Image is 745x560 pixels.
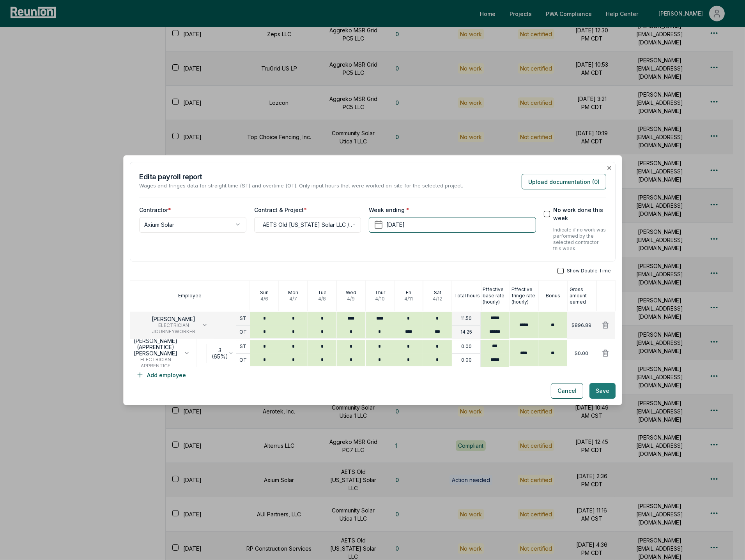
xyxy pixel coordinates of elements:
[260,289,269,295] p: Sun
[511,286,538,305] p: Effective fringe rate (hourly)
[139,171,463,182] h2: Edit a payroll report
[139,182,463,190] p: Wages and fringes data for straight time (ST) and overtime (OT). Only input hours that were worke...
[239,357,246,363] p: OT
[406,289,411,295] p: Fri
[134,356,177,362] span: ELECTRICIAN
[178,292,202,299] p: Employee
[369,205,409,214] label: Week ending
[152,322,195,328] span: ELECTRICIAN
[289,295,297,302] p: 4 / 7
[239,329,246,335] p: OT
[254,205,306,214] label: Contract & Project
[434,289,441,295] p: Sat
[130,367,192,383] button: Add employee
[483,286,509,305] p: Effective base rate (hourly)
[569,286,596,305] p: Gross amount earned
[317,289,326,295] p: Tue
[460,329,472,335] p: 14.25
[374,289,385,295] p: Thur
[345,289,356,295] p: Wed
[260,295,268,302] p: 4 / 6
[288,289,298,295] p: Mon
[152,316,195,322] p: [PERSON_NAME]
[589,383,616,398] button: Save
[546,292,560,299] p: Bonus
[318,295,326,302] p: 4 / 8
[134,337,177,356] p: [PERSON_NAME] (APPRENTICE) [PERSON_NAME]
[461,357,471,363] p: 0.00
[572,322,591,328] p: $896.89
[152,328,195,334] span: JOURNEYWORKER
[139,205,171,214] label: Contractor
[369,217,536,232] button: [DATE]
[551,383,583,398] button: Cancel
[134,362,177,369] span: APPRENTICE
[575,350,588,356] p: $0.00
[553,205,606,222] label: No work done this week
[239,343,246,350] p: ST
[347,295,355,302] p: 4 / 9
[239,315,246,322] p: ST
[433,295,442,302] p: 4 / 12
[375,295,384,302] p: 4 / 10
[553,226,606,251] p: Indicate if no work was performed by the selected contractor this week.
[461,315,472,322] p: 11.50
[522,174,606,189] button: Upload documentation (0)
[461,343,471,350] p: 0.00
[567,267,611,274] span: Show Double Time
[454,292,480,299] p: Total hours
[404,295,413,302] p: 4 / 11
